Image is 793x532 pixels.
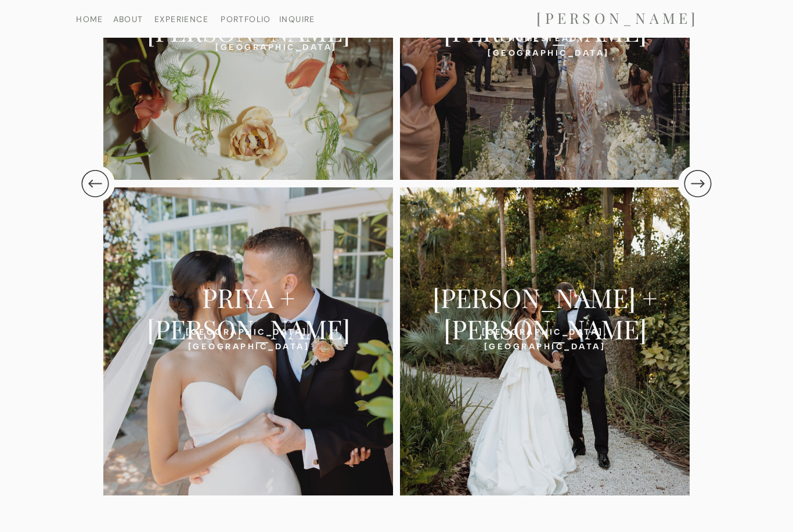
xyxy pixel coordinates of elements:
a: EXPERIENCE [152,15,211,23]
a: [PERSON_NAME] + [PERSON_NAME] [416,281,673,314]
a: HOMESTEAD, [GEOGRAPHIC_DATA] [488,31,602,42]
a: [GEOGRAPHIC_DATA], [GEOGRAPHIC_DATA] [176,325,321,336]
a: PORTFOLIO [216,15,276,23]
a: [PERSON_NAME] [501,9,734,28]
a: [GEOGRAPHIC_DATA], [GEOGRAPHIC_DATA] [473,325,617,336]
a: ABOUT [98,15,158,23]
a: PRIYA + [PERSON_NAME] [120,281,377,314]
a: [GEOGRAPHIC_DATA], [GEOGRAPHIC_DATA] [215,26,282,37]
a: HOME [60,15,120,23]
a: INQUIRE [276,15,319,23]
